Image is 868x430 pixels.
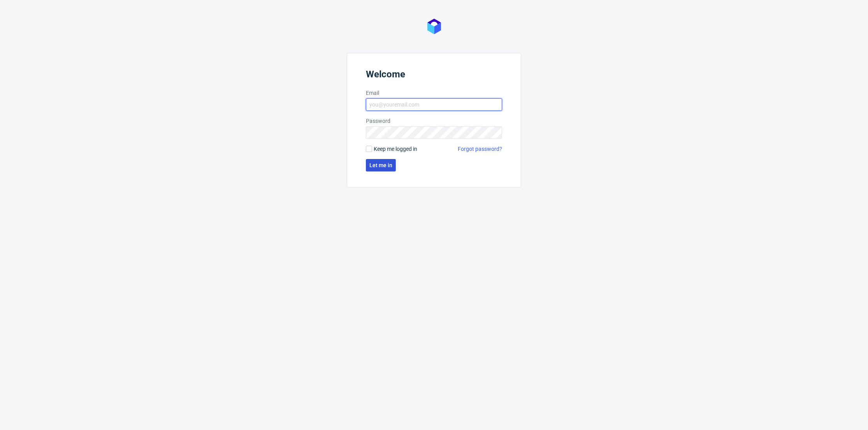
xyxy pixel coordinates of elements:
[366,159,396,171] button: Let me in
[458,145,502,153] a: Forgot password?
[366,69,502,83] header: Welcome
[366,117,502,125] label: Password
[366,98,502,111] input: you@youremail.com
[366,89,502,97] label: Email
[374,145,417,153] span: Keep me logged in
[369,163,392,168] span: Let me in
